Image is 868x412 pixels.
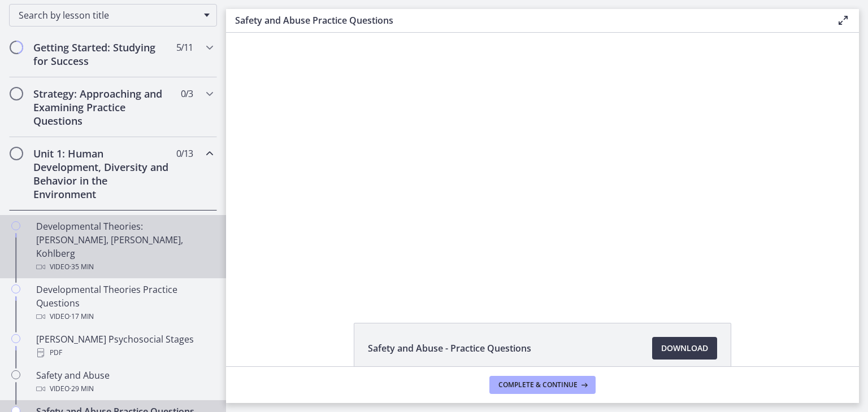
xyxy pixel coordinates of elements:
[235,14,818,27] h3: Safety and Abuse Practice Questions
[181,87,193,100] span: 0 / 3
[498,380,578,389] span: Complete & continue
[70,260,94,274] span: · 35 min
[652,337,717,360] a: Download
[176,147,193,160] span: 0 / 13
[36,382,212,396] div: Video
[36,220,212,274] div: Developmental Theories: [PERSON_NAME], [PERSON_NAME], Kohlberg
[19,9,198,21] span: Search by lesson title
[489,376,596,394] button: Complete & continue
[36,369,212,396] div: Safety and Abuse
[36,346,212,360] div: PDF
[70,310,94,323] span: · 17 min
[33,41,171,68] h2: Getting Started: Studying for Success
[33,87,171,128] h2: Strategy: Approaching and Examining Practice Questions
[661,341,708,355] span: Download
[36,332,212,360] div: [PERSON_NAME] Psychosocial Stages
[36,283,212,323] div: Developmental Theories Practice Questions
[36,310,212,323] div: Video
[70,382,94,396] span: · 29 min
[9,4,217,27] div: Search by lesson title
[36,260,212,274] div: Video
[33,147,171,201] h2: Unit 1: Human Development, Diversity and Behavior in the Environment
[226,33,859,297] iframe: Video Lesson
[368,341,531,355] span: Safety and Abuse - Practice Questions
[176,41,193,54] span: 5 / 11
